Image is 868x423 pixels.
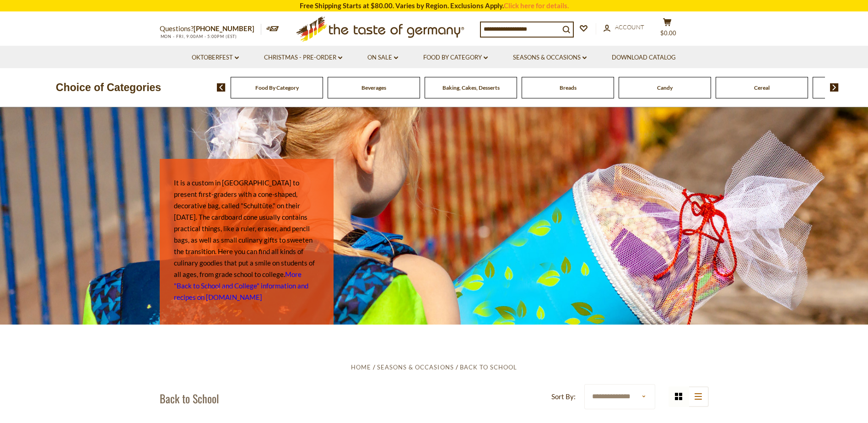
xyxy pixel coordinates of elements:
[442,84,500,91] a: Baking, Cakes, Desserts
[513,53,587,63] a: Seasons & Occasions
[160,23,261,35] p: Questions?
[194,24,254,33] a: [PHONE_NUMBER]
[377,363,453,371] a: Seasons & Occasions
[174,270,308,301] a: More "Back to School and College" information and recipes on [DOMAIN_NAME]
[367,53,398,63] a: On Sale
[423,53,488,63] a: Food By Category
[460,363,517,371] a: Back to School
[754,84,770,91] a: Cereal
[351,363,371,371] a: Home
[264,53,342,63] a: Christmas - PRE-ORDER
[660,29,676,37] span: $0.00
[192,53,239,63] a: Oktoberfest
[615,23,644,31] span: Account
[604,22,644,33] a: Account
[160,34,237,39] span: MON - FRI, 9:00AM - 5:00PM (EST)
[217,83,226,92] img: previous arrow
[174,177,319,303] p: It is a custom in [GEOGRAPHIC_DATA] to present first-graders with a cone-shaped, decorative bag, ...
[504,1,569,10] a: Click here for details.
[160,391,219,405] h1: Back to School
[830,83,839,92] img: next arrow
[560,84,577,91] a: Breads
[657,84,673,91] a: Candy
[654,18,681,41] button: $0.00
[612,53,676,63] a: Download Catalog
[361,84,386,91] a: Beverages
[551,391,576,402] label: Sort By:
[255,84,299,91] a: Food By Category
